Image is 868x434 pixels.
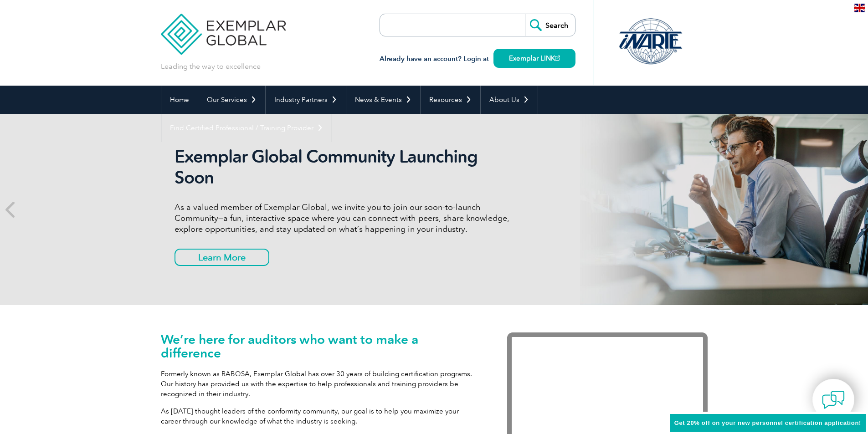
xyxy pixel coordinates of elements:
img: contact-chat.png [822,388,845,411]
p: Formerly known as RABQSA, Exemplar Global has over 30 years of building certification programs. O... [161,369,480,399]
input: Search [525,14,575,36]
a: Learn More [175,249,269,266]
h1: We’re here for auditors who want to make a difference [161,332,480,360]
a: Find Certified Professional / Training Provider [161,114,332,142]
span: Get 20% off on your new personnel certification application! [674,419,861,426]
a: Our Services [198,86,265,114]
a: About Us [481,86,538,114]
h2: Exemplar Global Community Launching Soon [175,146,516,188]
img: en [854,4,865,12]
a: Industry Partners [266,86,346,114]
p: As [DATE] thought leaders of the conformity community, our goal is to help you maximize your care... [161,406,480,426]
a: Resources [421,86,480,114]
a: News & Events [346,86,420,114]
h3: Already have an account? Login at [380,53,575,65]
a: Exemplar LINK [493,49,575,68]
img: open_square.png [555,56,560,61]
p: Leading the way to excellence [161,61,261,71]
p: As a valued member of Exemplar Global, we invite you to join our soon-to-launch Community—a fun, ... [175,202,516,235]
a: Home [161,86,198,114]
